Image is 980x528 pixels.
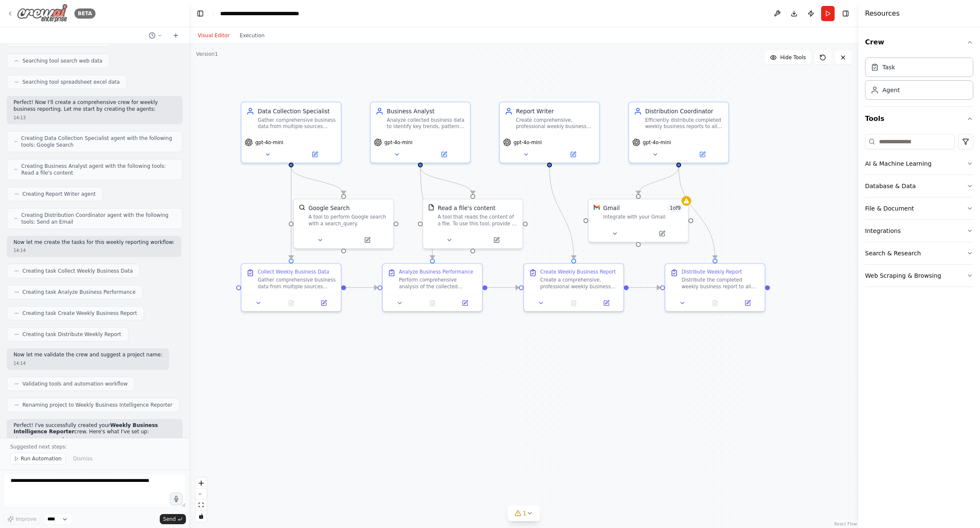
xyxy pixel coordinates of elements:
span: Improve [16,516,36,523]
button: Send [160,514,186,524]
div: Business Analyst [387,107,465,115]
div: Gmail [603,204,620,212]
button: File & Document [865,197,973,219]
button: Open in side panel [550,150,596,159]
div: Google Search [308,204,349,212]
strong: Agents Created: [20,437,66,443]
button: Hide Tools [765,51,811,64]
p: Now let me validate the crew and suggest a project name: [14,352,162,358]
button: Dismiss [69,453,97,465]
div: BETA [74,8,96,19]
div: Create Weekly Business ReportCreate a comprehensive, professional weekly business report for {com... [523,263,624,312]
div: Analyze Business Performance [399,269,473,275]
strong: Weekly Business Intelligence Reporter [14,422,158,435]
span: Validating tools and automation workflow [22,380,128,387]
button: Improve [3,514,40,525]
div: GmailGmail1of9Integrate with your Gmail [588,199,689,243]
div: Collect Weekly Business DataGather comprehensive business data from multiple sources including {d... [241,263,342,312]
h2: 🤖 [14,437,176,444]
div: Distribution CoordinatorEfficiently distribute completed weekly business reports to all relevant ... [628,101,729,163]
g: Edge from b744c38b-a691-49d7-b774-f29e281cd88b to c15f6345-a6f0-42c8-b8cb-331c3e77be11 [629,284,661,292]
div: Gather comprehensive business data from multiple sources including {data_sources} for the week en... [258,277,336,290]
div: React Flow controls [196,478,207,522]
img: Logo [17,4,68,23]
span: Searching tool spreadsheet excel data [22,79,120,85]
img: SerplyWebSearchTool [299,204,305,211]
g: Edge from 64f43343-f8b8-4461-a8b2-8f23f3d38caa to b744c38b-a691-49d7-b774-f29e281cd88b [546,167,578,259]
button: Open in side panel [474,235,519,245]
img: Gmail [593,204,600,211]
div: 14:14 [14,247,175,254]
div: Create comprehensive, professional weekly business reports that synthesize data analysis into cle... [516,117,594,130]
button: No output available [698,298,732,308]
button: Open in side panel [292,150,338,159]
span: Creating Data Collection Specialist agent with the following tools: Google Search [21,135,175,148]
div: Collect Weekly Business Data [258,269,329,275]
span: Send [163,516,176,523]
span: Number of enabled actions [667,204,683,212]
div: Tools [865,131,973,294]
button: Click to speak your automation idea [170,492,183,505]
button: Open in side panel [680,150,725,159]
span: Hide Tools [780,54,806,61]
div: Report WriterCreate comprehensive, professional weekly business reports that synthesize data anal... [499,101,600,163]
div: Gather comprehensive business data from multiple sources including {data_sources} for weekly repo... [258,117,336,130]
button: Run Automation [10,453,66,465]
button: Start a new chat [169,30,183,41]
nav: breadcrumb [220,9,315,18]
div: Business AnalystAnalyze collected business data to identify key trends, patterns, and insights. C... [370,101,471,163]
span: Creating task Analyze Business Performance [22,289,136,295]
span: gpt-4o-mini [513,139,542,145]
button: toggle interactivity [196,511,207,522]
div: Task [882,63,895,71]
span: Run Automation [21,455,62,462]
button: 1 [508,506,540,521]
span: Renaming project to Weekly Business Intelligence Reporter [22,402,172,408]
button: AI & Machine Learning [865,153,973,175]
div: Agent [882,86,900,94]
span: gpt-4o-mini [385,139,413,145]
p: Now let me create the tasks for this weekly reporting workflow: [14,239,175,246]
div: Integrate with your Gmail [603,214,683,220]
a: React Flow attribution [834,522,857,526]
div: SerplyWebSearchToolGoogle SearchA tool to perform Google search with a search_query. [293,199,394,249]
g: Edge from 33b0e8be-8427-42a7-90d7-12047ab1af78 to 35f367fd-9e18-46b3-84b6-edb27752cb67 [287,167,347,194]
div: 14:13 [14,115,176,121]
button: Hide right sidebar [840,8,852,19]
span: Creating task Create Weekly Business Report [22,310,137,317]
div: A tool that reads the content of a file. To use this tool, provide a 'file_path' parameter with t... [438,214,518,227]
span: Creating Distribution Coordinator agent with the following tools: Send an Email [21,212,175,225]
div: Efficiently distribute completed weekly business reports to all relevant stakeholders via email e... [645,117,723,130]
h4: Resources [865,8,900,19]
g: Edge from 4d409508-70f1-4591-9af3-b80e08db9d1e to 69bfbc41-0f84-4a36-b2b5-64ce17690e95 [416,167,477,194]
button: Open in side panel [310,298,338,308]
div: Distribution Coordinator [645,107,723,115]
div: Analyze collected business data to identify key trends, patterns, and insights. Calculate importa... [387,117,465,130]
button: zoom out [196,489,207,500]
button: zoom in [196,478,207,489]
button: Open in side panel [734,298,762,308]
div: A tool to perform Google search with a search_query. [308,214,388,227]
g: Edge from 624abbf9-329f-41f5-b1fd-a79ad3b8a441 to 4dc72783-36bb-49db-915b-ca4e0871386f [634,167,683,194]
span: Searching tool search web data [22,57,102,64]
div: Data Collection Specialist [258,107,336,115]
p: Perfect! Now I'll create a comprehensive crew for weekly business reporting. Let me start by crea... [14,99,176,112]
div: Distribute Weekly ReportDistribute the completed weekly business report to all stakeholders in {s... [665,263,766,312]
div: Create Weekly Business Report [540,269,616,275]
span: Creating task Distribute Weekly Report [22,331,121,338]
button: Tools [865,107,973,131]
div: Distribute Weekly Report [682,269,742,275]
button: No output available [557,298,591,308]
div: Read a file's content [438,204,496,212]
div: Distribute the completed weekly business report to all stakeholders in {stakeholder_list} via ema... [682,277,760,290]
button: No output available [415,298,450,308]
div: Report Writer [516,107,594,115]
button: Open in side panel [451,298,479,308]
button: Switch to previous chat [145,30,166,41]
span: Creating Report Writer agent [22,191,96,197]
div: FileReadToolRead a file's contentA tool that reads the content of a file. To use this tool, provi... [422,199,523,249]
button: fit view [196,500,207,511]
span: Creating Business Analyst agent with the following tools: Read a file's content [21,163,175,176]
button: No output available [274,298,308,308]
div: Data Collection SpecialistGather comprehensive business data from multiple sources including {dat... [241,101,342,163]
